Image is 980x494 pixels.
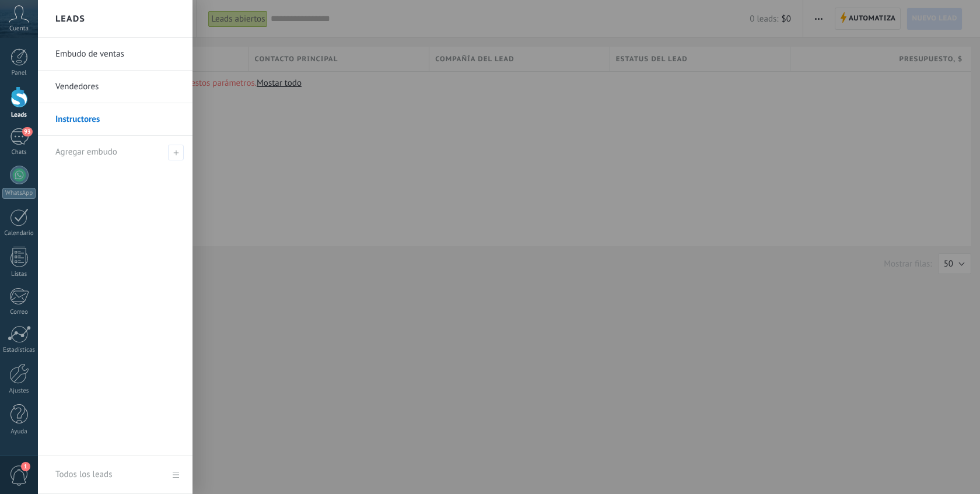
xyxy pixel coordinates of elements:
[21,462,30,471] span: 1
[2,69,36,77] div: Panel
[168,145,184,160] span: Agregar embudo
[55,458,112,491] div: Todos los leads
[55,146,117,157] span: Agregar embudo
[55,38,181,71] a: Embudo de ventas
[22,127,32,136] span: 93
[2,188,36,199] div: WhatsApp
[2,428,36,436] div: Ayuda
[2,149,36,156] div: Chats
[55,103,181,136] a: Instructores
[2,111,36,119] div: Leads
[9,25,29,33] span: Cuenta
[38,456,192,494] a: Todos los leads
[2,387,36,395] div: Ajustes
[55,71,181,103] a: Vendedores
[55,1,85,37] h2: Leads
[2,271,36,278] div: Listas
[2,346,36,354] div: Estadísticas
[2,230,36,237] div: Calendario
[2,309,36,316] div: Correo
